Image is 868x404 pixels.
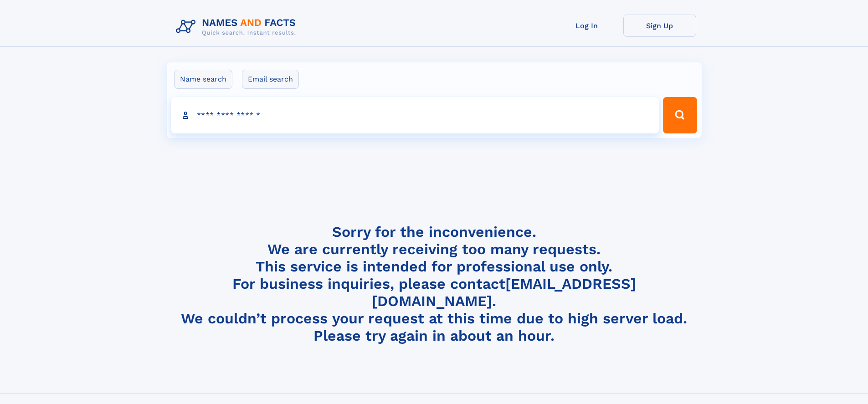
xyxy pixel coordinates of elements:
[172,223,696,345] h4: Sorry for the inconvenience. We are currently receiving too many requests. This service is intend...
[242,70,299,89] label: Email search
[171,97,659,133] input: search input
[623,15,696,37] a: Sign Up
[550,15,623,37] a: Log In
[663,97,697,133] button: Search Button
[372,275,636,310] a: [EMAIL_ADDRESS][DOMAIN_NAME]
[174,70,232,89] label: Name search
[172,15,303,39] img: Logo Names and Facts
